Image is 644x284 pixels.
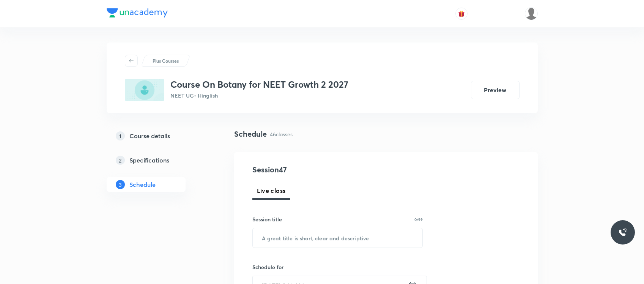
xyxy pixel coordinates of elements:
h6: Session title [252,215,282,223]
h4: Session 47 [252,164,391,175]
p: 46 classes [270,130,293,138]
input: A great title is short, clear and descriptive [253,228,423,248]
h5: Schedule [129,180,156,189]
p: Plus Courses [153,57,179,64]
h5: Specifications [129,156,169,165]
button: Preview [471,81,520,99]
h3: Course On Botany for NEET Growth 2 2027 [170,79,348,90]
p: NEET UG • Hinglish [170,92,348,99]
h4: Schedule [234,128,267,140]
img: FD4B6BC5-DD76-43AB-9507-1DAB4E584456_plus.png [125,79,164,101]
img: Company Logo [107,8,168,17]
a: 1Course details [107,128,210,144]
img: Dipti [525,7,538,20]
img: avatar [458,10,465,17]
h6: Schedule for [252,263,423,271]
a: 2Specifications [107,153,210,168]
span: Live class [257,186,286,195]
a: Company Logo [107,8,168,19]
h5: Course details [129,131,170,140]
p: 3 [116,180,125,189]
p: 2 [116,156,125,165]
p: 0/99 [414,218,423,221]
button: avatar [455,8,468,20]
img: ttu [618,228,627,237]
p: 1 [116,131,125,140]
